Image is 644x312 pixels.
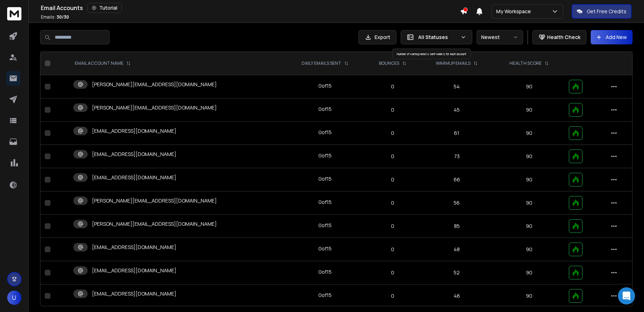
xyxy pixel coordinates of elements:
[318,199,332,206] div: 0 of 15
[92,197,217,204] p: [PERSON_NAME][EMAIL_ADDRESS][DOMAIN_NAME]
[92,290,176,297] p: [EMAIL_ADDRESS][DOMAIN_NAME]
[420,122,494,145] td: 61
[7,291,21,305] button: U
[420,191,494,215] td: 56
[436,60,470,66] p: WARMUP EMAILS
[420,284,494,308] td: 46
[591,30,633,44] button: Add New
[494,168,564,191] td: 90
[92,174,176,181] p: [EMAIL_ADDRESS][DOMAIN_NAME]
[370,223,416,230] p: 0
[572,4,631,19] button: Get Free Credits
[370,106,416,113] p: 0
[41,14,69,20] p: Emails :
[379,60,399,66] p: BOUNCES
[370,199,416,206] p: 0
[92,127,176,135] p: [EMAIL_ADDRESS][DOMAIN_NAME]
[370,130,416,137] p: 0
[75,60,131,66] div: EMAIL ACCOUNT NAME
[494,261,564,284] td: 90
[318,268,332,276] div: 0 of 15
[57,14,69,20] span: 30 / 30
[370,292,416,299] p: 0
[618,287,635,304] div: Open Intercom Messenger
[420,261,494,284] td: 52
[509,60,542,66] p: HEALTH SCORE
[92,267,176,274] p: [EMAIL_ADDRESS][DOMAIN_NAME]
[494,215,564,238] td: 90
[370,153,416,160] p: 0
[370,269,416,276] p: 0
[318,175,332,182] div: 0 of 15
[41,3,460,13] div: Email Accounts
[92,81,217,88] p: [PERSON_NAME][EMAIL_ADDRESS][DOMAIN_NAME]
[420,145,494,168] td: 73
[494,75,564,98] td: 90
[92,244,176,251] p: [EMAIL_ADDRESS][DOMAIN_NAME]
[92,220,217,228] p: [PERSON_NAME][EMAIL_ADDRESS][DOMAIN_NAME]
[420,168,494,191] td: 66
[494,98,564,122] td: 90
[494,145,564,168] td: 90
[318,106,332,113] div: 0 of 15
[370,83,416,90] p: 0
[420,75,494,98] td: 54
[370,246,416,253] p: 0
[92,151,176,158] p: [EMAIL_ADDRESS][DOMAIN_NAME]
[318,292,332,299] div: 0 of 15
[494,122,564,145] td: 90
[318,129,332,136] div: 0 of 15
[92,104,217,111] p: [PERSON_NAME][EMAIL_ADDRESS][DOMAIN_NAME]
[477,30,523,44] button: Newest
[418,34,458,41] p: All Statuses
[494,191,564,215] td: 90
[420,215,494,238] td: 85
[587,8,626,15] p: Get Free Credits
[87,3,122,13] button: Tutorial
[358,30,396,44] button: Export
[318,152,332,159] div: 0 of 15
[420,238,494,261] td: 48
[318,82,332,89] div: 0 of 15
[494,284,564,308] td: 90
[302,60,341,66] p: DAILY EMAILS SENT
[494,238,564,261] td: 90
[318,245,332,252] div: 0 of 15
[547,34,580,41] p: Health Check
[496,8,534,15] p: My Workspace
[532,30,586,44] button: Health Check
[397,52,466,56] span: Number of warmup emails sent weekly for each account
[318,222,332,229] div: 0 of 15
[420,98,494,122] td: 45
[370,176,416,183] p: 0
